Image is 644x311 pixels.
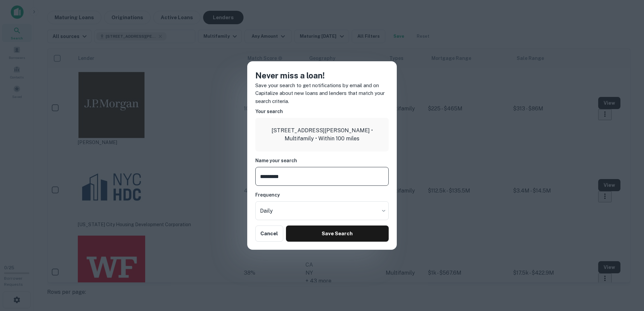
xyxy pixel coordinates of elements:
button: Cancel [255,226,283,242]
h6: Your search [255,108,389,115]
h4: Never miss a loan! [255,69,389,81]
iframe: Chat Widget [610,257,644,289]
p: Save your search to get notifications by email and on Capitalize about new loans and lenders that... [255,81,389,105]
h6: Name your search [255,157,389,164]
div: Without label [255,201,389,220]
button: Save Search [286,226,389,242]
h6: Frequency [255,191,389,199]
p: [STREET_ADDRESS][PERSON_NAME] • Multifamily • Within 100 miles [261,127,383,143]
